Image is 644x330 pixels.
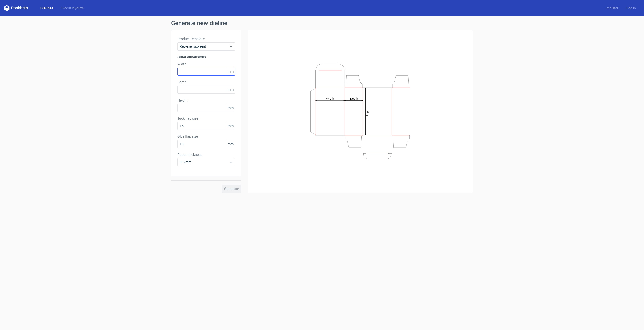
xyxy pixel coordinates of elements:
[226,122,235,130] span: mm
[226,68,235,75] span: mm
[36,6,57,11] a: Dielines
[226,86,235,93] span: mm
[601,6,622,11] a: Register
[365,108,369,117] tspan: Height
[177,152,235,157] label: Paper thickness
[350,97,358,100] tspan: Depth
[177,80,235,85] label: Depth
[177,134,235,139] label: Glue flap size
[226,140,235,148] span: mm
[622,6,640,11] a: Log in
[177,55,235,60] h3: Outer dimensions
[177,98,235,103] label: Height
[177,116,235,121] label: Tuck flap size
[57,6,88,11] a: Diecut layouts
[177,36,235,41] label: Product template
[171,20,473,26] h1: Generate new dieline
[180,44,229,49] span: Reverse tuck end
[180,160,229,165] span: 0.5 mm
[326,97,334,100] tspan: Width
[226,104,235,112] span: mm
[177,62,235,67] label: Width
